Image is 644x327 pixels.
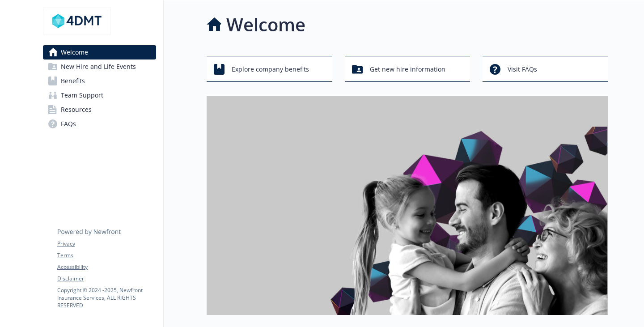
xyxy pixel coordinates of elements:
a: New Hire and Life Events [43,59,156,74]
a: Welcome [43,45,156,59]
button: Visit FAQs [483,56,608,82]
button: Get new hire information [345,56,470,82]
a: Benefits [43,74,156,88]
span: Welcome [61,45,88,59]
a: Team Support [43,88,156,102]
p: Copyright © 2024 - 2025 , Newfront Insurance Services, ALL RIGHTS RESERVED [57,286,156,309]
span: Benefits [61,74,85,88]
h1: Welcome [226,11,305,38]
a: Privacy [57,240,156,248]
span: FAQs [61,117,76,131]
a: FAQs [43,117,156,131]
a: Resources [43,102,156,117]
a: Terms [57,251,156,259]
a: Disclaimer [57,275,156,283]
button: Explore company benefits [207,56,332,82]
span: Resources [61,102,92,117]
span: Visit FAQs [508,61,537,78]
a: Accessibility [57,263,156,271]
img: overview page banner [207,96,608,315]
span: Get new hire information [370,61,445,78]
span: Explore company benefits [232,61,309,78]
span: Team Support [61,88,103,102]
span: New Hire and Life Events [61,59,136,74]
